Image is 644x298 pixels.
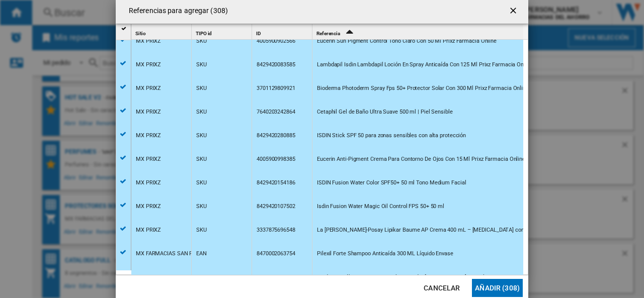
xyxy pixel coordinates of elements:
div: SKU [196,171,207,194]
div: 3337875696548 [257,219,295,242]
div: Sort None [194,24,252,40]
span: Referencia [316,31,340,36]
div: Cetaphil Gel de Baño Ultra Suave 500 ml | Piel Sensible [317,101,453,124]
div: EAN [196,242,207,265]
div: SKU [196,53,207,76]
div: Sort None [254,24,312,40]
div: Referencia Sort Ascending [314,24,523,40]
div: MX PRIXZ [136,53,161,76]
div: Sort None [133,24,191,40]
span: Sitio [135,31,146,36]
div: MX PRIXZ [136,195,161,218]
div: ISDIN Stick SPF 50 para zonas sensibles con alta protección [317,124,466,147]
div: ISDIN Fusion Water Color SPF50+ 50 ml Tono Medium Facial [317,171,466,194]
button: Cancelar [420,279,464,297]
div: MX FARMACIAS SAN PABLO [136,242,206,265]
div: Sitio Sort None [133,24,191,40]
div: SKU [196,101,207,124]
button: Añadir (308) [472,279,523,297]
div: ID Sort None [254,24,312,40]
div: MX PRIXZ [136,30,161,53]
div: Lambdapil Isdin Lambdapil Loción En Spray Anticaída Con 125 Ml Prixz Farmacia Online [317,53,533,76]
div: Sort Ascending [314,24,523,40]
div: 8429420154186 [257,171,295,194]
div: 4005900998385 [257,148,295,171]
div: MX PRIXZ [136,101,161,124]
div: 8429420280885 [257,124,295,147]
div: 4005900902566 [257,30,295,53]
div: SKU [196,219,207,242]
div: La [PERSON_NAME]-Posay Lipikar Baume AP Crema 400 mL – [MEDICAL_DATA] con tendencia atópica [317,219,570,242]
ng-md-icon: getI18NText('BUTTONS.CLOSE_DIALOG') [508,6,520,18]
div: Eucerin Anti-Pigment Crema Para Contorno De Ojos Con 15 Ml Prixz Farmacia Online [317,148,525,171]
div: MX PRIXZ [136,148,161,171]
div: Eucerin Sun Pigment Control Tono Claro Con 50 Ml Prixz Farmacia Online [317,30,497,53]
span: Sort Ascending [341,31,357,36]
span: TIPO id [196,31,212,36]
div: SKU [196,266,207,289]
div: Pilexil Forte Shampoo Anticaída 300 ML Líquido Envase [317,242,453,265]
div: TIPO id Sort None [194,24,252,40]
div: 8429420083585 [257,53,295,76]
div: 3401353791220 [257,266,295,289]
div: SKU [196,30,207,53]
div: 7640203242864 [257,101,295,124]
div: Bioderma Sébium Moussant Gel Limpiador [MEDICAL_DATA] 100 Ml Prixz Farmacia Online [317,266,540,289]
div: Bioderma Photoderm Spray Fps 50+ Protector Solar Con 300 Ml Prixz Farmacia Online [317,77,529,100]
div: SKU [196,195,207,218]
div: 8429420107502 [257,195,295,218]
div: SKU [196,124,207,147]
div: MX PRIXZ [136,77,161,100]
div: 3701129809921 [257,77,295,100]
div: MX PRIXZ [136,171,161,194]
span: ID [256,31,261,36]
div: Isdin Fusion Water Magic Oil Control FPS 50+ 50 ml [317,195,444,218]
h4: Referencias para agregar (308) [124,6,228,16]
div: SKU [196,77,207,100]
div: MX PRIXZ [136,219,161,242]
button: getI18NText('BUTTONS.CLOSE_DIALOG') [504,1,524,21]
div: MX PRIXZ [136,266,161,289]
div: SKU [196,148,207,171]
div: MX PRIXZ [136,124,161,147]
div: 8470002063754 [257,242,295,265]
